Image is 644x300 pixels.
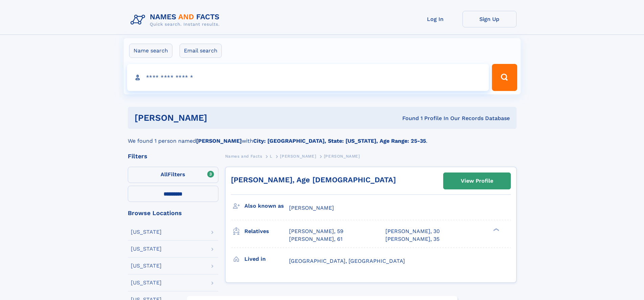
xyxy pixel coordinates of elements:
[131,263,162,269] div: [US_STATE]
[305,115,510,122] div: Found 1 Profile In Our Records Database
[244,226,289,237] h3: Relatives
[492,228,500,232] div: ❯
[231,176,396,184] a: [PERSON_NAME], Age [DEMOGRAPHIC_DATA]
[289,205,334,211] span: [PERSON_NAME]
[289,228,343,235] a: [PERSON_NAME], 59
[385,228,440,235] a: [PERSON_NAME], 30
[225,152,262,160] a: Names and Facts
[129,44,172,58] label: Name search
[461,173,493,189] div: View Profile
[444,173,510,189] a: View Profile
[244,200,289,212] h3: Also known as
[131,229,162,235] div: [US_STATE]
[128,129,517,145] div: We found 1 person named with .
[131,246,162,252] div: [US_STATE]
[289,258,405,264] span: [GEOGRAPHIC_DATA], [GEOGRAPHIC_DATA]
[131,280,162,285] div: [US_STATE]
[135,114,305,122] h1: [PERSON_NAME]
[196,138,242,144] b: [PERSON_NAME]
[492,64,517,91] button: Search Button
[270,152,272,160] a: L
[180,44,222,58] label: Email search
[161,171,168,178] span: All
[127,64,489,91] input: search input
[462,11,517,27] a: Sign Up
[408,11,462,27] a: Log In
[280,154,316,159] span: [PERSON_NAME]
[385,235,439,243] a: [PERSON_NAME], 35
[128,153,218,159] div: Filters
[128,11,225,29] img: Logo Names and Facts
[324,154,360,159] span: [PERSON_NAME]
[280,152,316,160] a: [PERSON_NAME]
[244,253,289,265] h3: Lived in
[289,235,342,243] a: [PERSON_NAME], 61
[253,138,426,144] b: City: [GEOGRAPHIC_DATA], State: [US_STATE], Age Range: 25-35
[128,167,218,183] label: Filters
[270,154,272,159] span: L
[128,210,218,216] div: Browse Locations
